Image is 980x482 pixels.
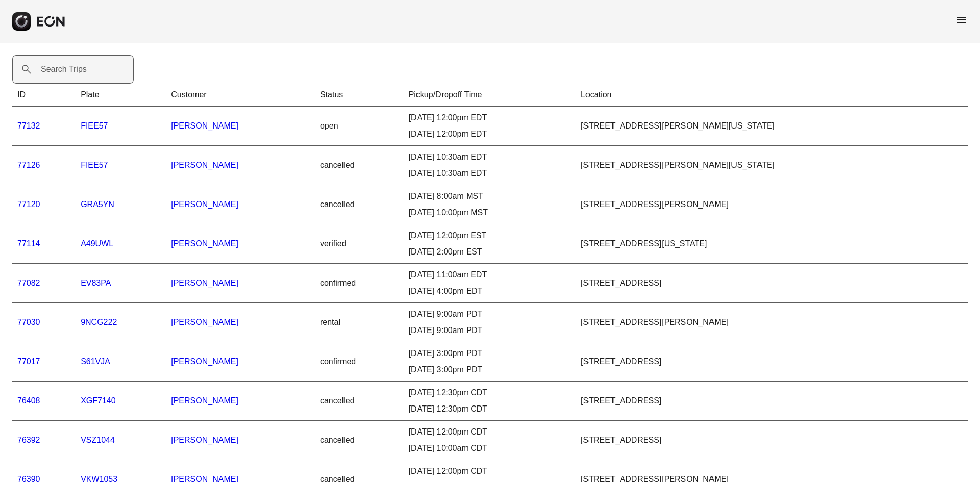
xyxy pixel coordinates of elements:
a: 77030 [17,318,40,326]
td: [STREET_ADDRESS][PERSON_NAME][US_STATE] [576,107,968,146]
div: [DATE] 12:00pm EDT [409,128,571,140]
th: Location [576,84,968,107]
a: 9NCG222 [81,318,117,326]
a: [PERSON_NAME] [171,396,238,405]
a: GRA5YN [81,200,114,209]
td: cancelled [315,421,404,460]
td: [STREET_ADDRESS] [576,342,968,382]
div: [DATE] 2:00pm EST [409,246,571,258]
div: [DATE] 10:00am CDT [409,442,571,454]
a: 76392 [17,436,40,444]
td: rental [315,303,404,342]
a: [PERSON_NAME] [171,200,238,209]
th: Pickup/Dropoff Time [404,84,576,107]
div: [DATE] 11:00am EDT [409,269,571,281]
div: [DATE] 3:00pm PDT [409,347,571,360]
a: [PERSON_NAME] [171,121,238,130]
td: [STREET_ADDRESS][PERSON_NAME] [576,185,968,224]
a: 77082 [17,278,40,287]
a: A49UWL [81,239,113,248]
a: [PERSON_NAME] [171,436,238,444]
div: [DATE] 12:00pm CDT [409,426,571,438]
a: 76408 [17,396,40,405]
a: [PERSON_NAME] [171,357,238,366]
a: EV83PA [81,278,111,287]
div: [DATE] 12:00pm CDT [409,465,571,477]
a: XGF7140 [81,396,115,405]
td: verified [315,224,404,264]
div: [DATE] 10:30am EDT [409,167,571,180]
div: [DATE] 12:30pm CDT [409,387,571,399]
th: ID [12,84,76,107]
a: FIEE57 [81,121,108,130]
a: 77132 [17,121,40,130]
a: 77017 [17,357,40,366]
td: [STREET_ADDRESS] [576,421,968,460]
div: [DATE] 12:30pm CDT [409,403,571,415]
a: VSZ1044 [81,436,115,444]
a: [PERSON_NAME] [171,239,238,248]
a: 77126 [17,161,40,169]
label: Search Trips [41,63,87,75]
td: confirmed [315,264,404,303]
th: Customer [166,84,315,107]
td: [STREET_ADDRESS] [576,264,968,303]
div: [DATE] 4:00pm EDT [409,285,571,297]
td: cancelled [315,185,404,224]
td: open [315,107,404,146]
th: Status [315,84,404,107]
td: [STREET_ADDRESS][PERSON_NAME] [576,303,968,342]
div: [DATE] 8:00am MST [409,190,571,202]
a: FIEE57 [81,161,108,169]
a: [PERSON_NAME] [171,318,238,326]
a: 77120 [17,200,40,209]
div: [DATE] 9:00am PDT [409,324,571,337]
td: confirmed [315,342,404,382]
td: cancelled [315,146,404,185]
div: [DATE] 12:00pm EDT [409,112,571,124]
td: cancelled [315,382,404,421]
div: [DATE] 10:30am EDT [409,151,571,163]
div: [DATE] 10:00pm MST [409,207,571,219]
div: [DATE] 3:00pm PDT [409,364,571,376]
td: [STREET_ADDRESS][US_STATE] [576,224,968,264]
td: [STREET_ADDRESS][PERSON_NAME][US_STATE] [576,146,968,185]
td: [STREET_ADDRESS] [576,382,968,421]
div: [DATE] 9:00am PDT [409,308,571,320]
th: Plate [76,84,166,107]
a: S61VJA [81,357,110,366]
a: [PERSON_NAME] [171,278,238,287]
a: [PERSON_NAME] [171,161,238,169]
div: [DATE] 12:00pm EST [409,230,571,242]
a: 77114 [17,239,40,248]
span: menu [955,14,968,26]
